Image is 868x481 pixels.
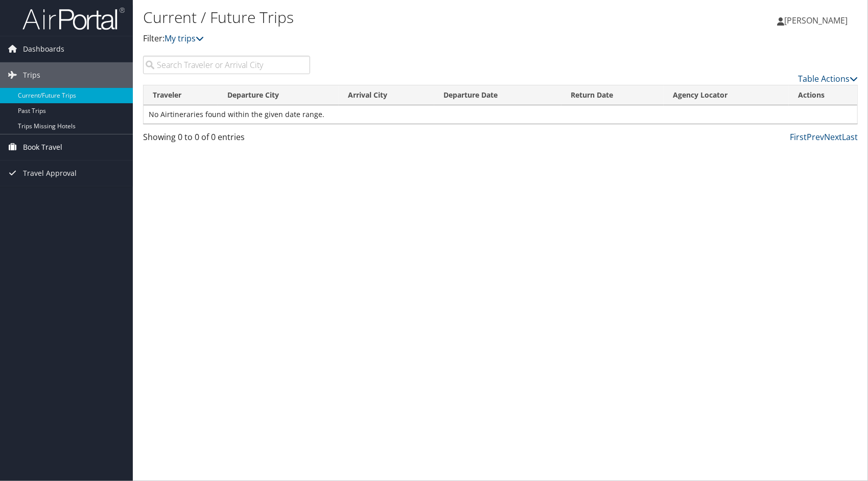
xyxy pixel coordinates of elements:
a: Next [824,131,842,143]
th: Departure City: activate to sort column ascending [218,85,339,105]
th: Agency Locator: activate to sort column ascending [664,85,789,105]
img: airportal-logo.png [22,7,125,31]
td: No Airtineraries found within the given date range. [144,105,857,124]
th: Actions [789,85,857,105]
a: [PERSON_NAME] [777,5,858,36]
a: My trips [165,33,204,44]
th: Traveler: activate to sort column ascending [144,85,218,105]
th: Return Date: activate to sort column ascending [561,85,664,105]
span: Trips [23,62,40,88]
th: Arrival City: activate to sort column ascending [339,85,434,105]
input: Search Traveler or Arrival City [143,56,310,74]
a: Prev [807,131,824,143]
th: Departure Date: activate to sort column descending [434,85,561,105]
span: Dashboards [23,36,64,62]
span: Book Travel [23,134,62,160]
p: Filter: [143,32,620,45]
span: [PERSON_NAME] [784,15,848,26]
a: Last [842,131,858,143]
h1: Current / Future Trips [143,7,620,28]
a: First [790,131,807,143]
a: Table Actions [798,73,858,84]
span: Travel Approval [23,161,77,186]
div: Showing 0 to 0 of 0 entries [143,131,310,148]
